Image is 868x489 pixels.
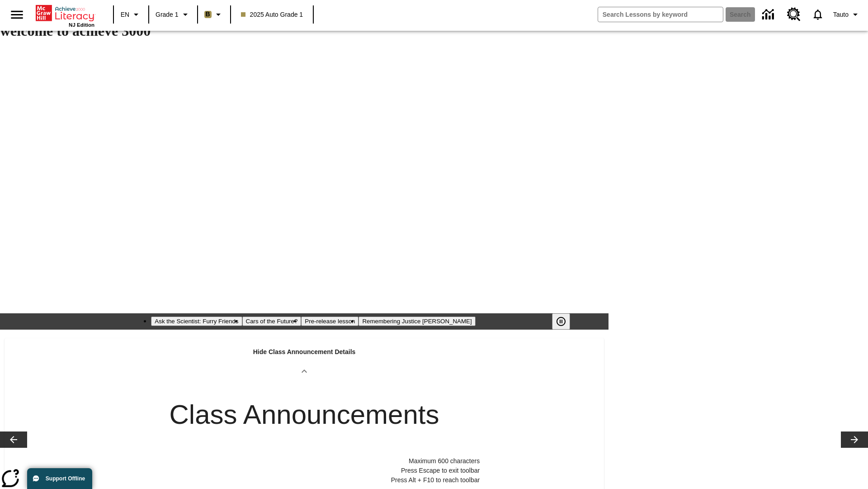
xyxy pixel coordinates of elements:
[5,338,604,377] div: Hide Class Announcement Details
[241,10,303,19] span: 2025 Auto Grade 1
[46,475,85,482] span: Support Offline
[169,398,439,431] h2: Class Announcements
[36,4,94,22] a: Home
[359,316,475,326] button: Slide 4 Remembering Justice O'Connor
[841,431,868,448] button: Lesson carousel, Next
[152,6,194,23] button: Grade: Grade 1, Select a grade
[830,6,864,23] button: Profile/Settings
[121,10,129,19] span: EN
[156,10,179,19] span: Grade 1
[757,2,782,27] a: Data Center
[253,347,356,357] p: Hide Class Announcement Details
[782,2,806,27] a: Resource Center, Will open in new tab
[806,3,830,26] a: Notifications
[129,475,480,485] p: Press Alt + F10 to reach toolbar
[206,9,210,20] span: B
[151,316,242,326] button: Slide 1 Ask the Scientist: Furry Friends
[833,10,849,19] span: Tauto
[129,456,480,466] p: Maximum 600 characters
[301,316,359,326] button: Slide 3 Pre-release lesson
[69,22,94,28] span: NJ Edition
[552,313,579,330] div: Pause
[598,7,723,22] input: search field
[201,6,227,23] button: Boost Class color is light brown. Change class color
[552,313,570,330] button: Pause
[117,6,146,23] button: Language: EN, Select a language
[27,468,92,489] button: Support Offline
[4,1,30,28] button: Open side menu
[4,7,132,15] body: Maximum 600 characters Press Escape to exit toolbar Press Alt + F10 to reach toolbar
[36,3,94,28] div: Home
[129,466,480,475] p: Press Escape to exit toolbar
[242,316,302,326] button: Slide 2 Cars of the Future?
